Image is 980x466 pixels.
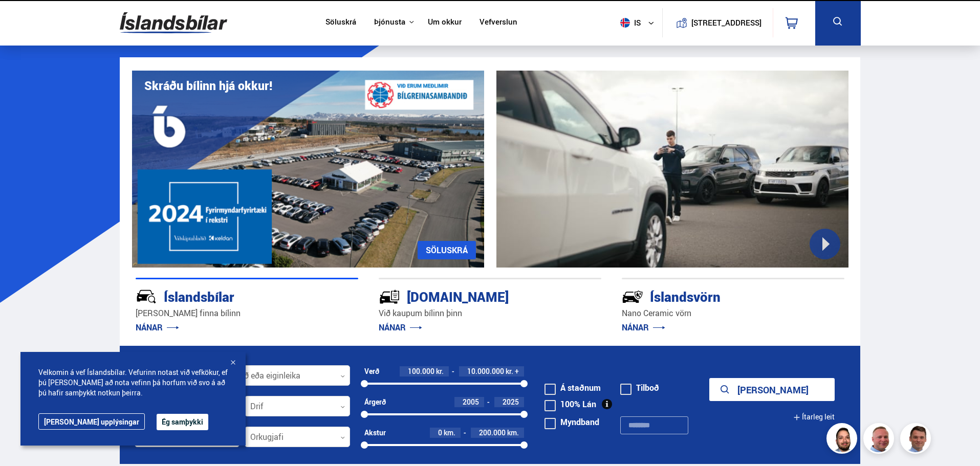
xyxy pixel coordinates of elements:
[325,17,356,28] a: Söluskrá
[38,367,228,398] span: Velkomin á vef Íslandsbílar. Vefurinn notast við vefkökur, ef þú [PERSON_NAME] að nota vefinn þá ...
[136,286,157,307] img: JRvxyua_JYH6wB4c.svg
[364,367,379,375] div: Verð
[507,429,519,437] span: km.
[793,406,835,429] button: Ítarleg leit
[545,400,596,408] label: 100% Lán
[144,79,272,93] h1: Skráðu bílinn hjá okkur!
[38,413,145,430] a: [PERSON_NAME] upplýsingar
[620,18,630,28] img: svg+xml;base64,PHN2ZyB4bWxucz0iaHR0cDovL3d3dy53My5vcmcvMjAwMC9zdmciIHdpZHRoPSI1MTIiIGhlaWdodD0iNT...
[136,322,179,333] a: NÁNAR
[463,397,479,407] span: 2005
[428,17,462,28] a: Um okkur
[120,6,227,39] img: G0Ugv5HjCgRt.svg
[438,428,442,437] span: 0
[545,384,601,392] label: Á staðnum
[865,425,896,455] img: siFngHWaQ9KaOqBr.png
[364,429,386,437] div: Akstur
[467,366,504,376] span: 10.000.000
[622,322,665,333] a: NÁNAR
[408,366,434,376] span: 100.000
[545,418,599,426] label: Myndband
[436,367,444,375] span: kr.
[157,414,208,430] button: Ég samþykki
[616,18,642,28] span: is
[616,8,662,38] button: is
[622,287,808,305] div: Íslandsvörn
[444,429,455,437] span: km.
[379,322,422,333] a: NÁNAR
[515,367,519,375] span: +
[379,287,565,305] div: [DOMAIN_NAME]
[695,18,758,27] button: [STREET_ADDRESS]
[503,397,519,407] span: 2025
[622,307,844,319] p: Nano Ceramic vörn
[709,378,835,401] button: [PERSON_NAME]
[902,425,932,455] img: FbJEzSuNWCJXmdc-.webp
[379,286,400,307] img: tr5P-W3DuiFaO7aO.svg
[668,8,767,37] a: [STREET_ADDRESS]
[620,384,659,392] label: Tilboð
[374,17,405,27] button: Þjónusta
[418,241,476,259] a: SÖLUSKRÁ
[136,307,358,319] p: [PERSON_NAME] finna bílinn
[379,307,601,319] p: Við kaupum bílinn þinn
[136,287,322,305] div: Íslandsbílar
[132,71,484,268] img: eKx6w-_Home_640_.png
[506,367,513,375] span: kr.
[479,428,506,437] span: 200.000
[480,17,517,28] a: Vefverslun
[622,286,643,307] img: -Svtn6bYgwAsiwNX.svg
[364,398,386,406] div: Árgerð
[828,425,859,455] img: nhp88E3Fdnt1Opn2.png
